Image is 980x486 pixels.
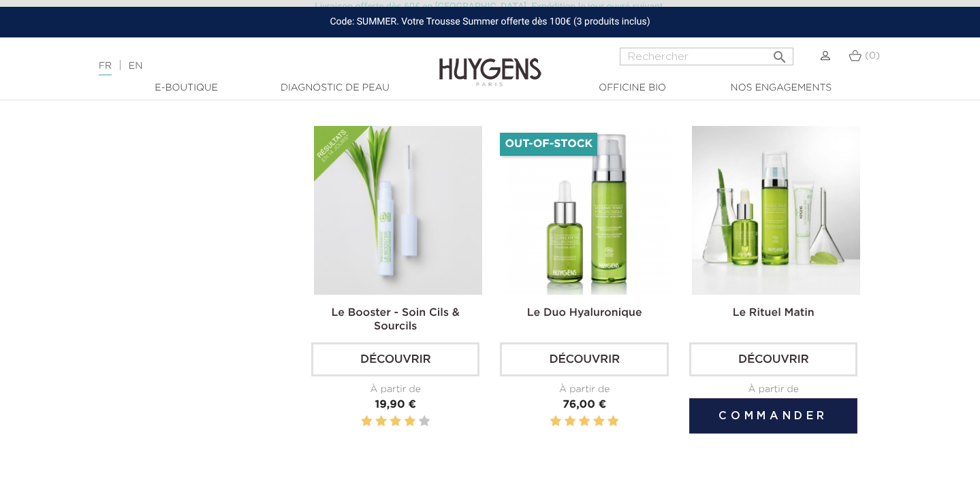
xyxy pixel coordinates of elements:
label: 1 [361,413,372,430]
label: 5 [419,413,430,430]
a: Nos engagements [713,81,849,95]
img: Le Booster - Soin Cils & Sourcils [314,126,482,294]
input: Rechercher [620,48,793,65]
label: 1 [550,413,561,430]
img: Huygens [439,36,541,88]
a: Le Duo Hyaluronique [527,308,642,319]
button: Commander [689,398,857,434]
a: EN [129,61,142,71]
a: Officine Bio [565,81,701,95]
a: Le Booster - Soin Cils & Sourcils [332,308,460,332]
div: À partir de [311,383,479,397]
li: Out-of-Stock [500,133,597,156]
label: 2 [565,413,575,430]
label: 4 [593,413,604,430]
label: 3 [390,413,401,430]
a: Découvrir [311,342,479,376]
img: Le Duo Hyaluronique [503,126,671,294]
div: | [92,58,398,74]
label: 2 [375,413,386,430]
button:  [768,44,792,62]
div: À partir de [500,383,668,397]
a: Le Rituel Matin [733,308,815,319]
a: FR [99,61,112,76]
label: 4 [405,413,415,430]
a: Découvrir [689,342,857,376]
a: Diagnostic de peau [267,81,403,95]
a: E-Boutique [118,81,255,95]
i:  [772,45,788,61]
a: Découvrir [500,342,668,376]
label: 5 [607,413,618,430]
span: 76,00 € [563,400,606,410]
label: 3 [579,413,590,430]
div: À partir de [689,383,857,397]
span: 19,90 € [375,400,416,410]
span: (0) [865,51,880,61]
